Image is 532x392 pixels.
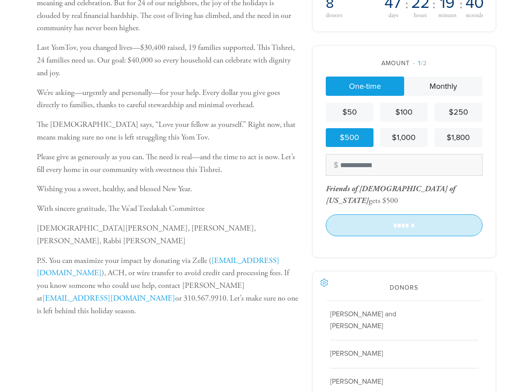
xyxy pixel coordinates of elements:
[380,128,428,147] a: $1,000
[330,349,383,358] span: [PERSON_NAME]
[438,13,456,19] span: minutes
[37,87,299,112] p: We’re asking—urgently and personally—for your help. Every dollar you give goes directly to famili...
[37,222,299,248] p: [DEMOGRAPHIC_DATA][PERSON_NAME], [PERSON_NAME], [PERSON_NAME], Rabbi [PERSON_NAME]
[414,13,426,19] span: hours
[384,106,424,118] div: $100
[384,132,424,143] div: $1,000
[380,103,428,122] a: $100
[418,59,421,67] span: 1
[326,284,483,292] h2: Donors
[438,106,479,118] div: $250
[382,196,398,206] div: $500
[438,132,479,143] div: $1,800
[413,59,427,67] span: /2
[434,103,482,122] a: $250
[37,183,299,196] p: Wishing you a sweet, healthy, and blessed New Year.
[326,184,455,206] span: Friends of [DEMOGRAPHIC_DATA] of [US_STATE]
[326,128,373,147] a: $500
[434,128,482,147] a: $1,800
[326,103,373,122] a: $50
[326,77,404,96] a: One-time
[37,203,299,215] p: With sincere gratitude, The Va’ad Tzedakah Committee
[466,13,483,19] span: seconds
[37,255,299,318] p: P.S. You can maximize your impact by donating via Zelle ( ), ACH, or wire transfer to avoid credi...
[326,59,483,68] div: Amount
[37,42,299,79] p: Last YomTov, you changed lives—$30,400 raised, 19 families supported. This Tishrei, 24 families n...
[330,377,383,386] span: [PERSON_NAME]
[404,77,483,96] a: Monthly
[329,106,370,118] div: $50
[330,310,396,330] span: [PERSON_NAME] and [PERSON_NAME]
[329,132,370,143] div: $500
[326,184,455,206] div: gets
[42,293,175,303] a: [EMAIL_ADDRESS][DOMAIN_NAME]
[388,13,398,19] span: days
[37,119,299,144] p: The [DEMOGRAPHIC_DATA] says, “Love your fellow as yourself.” Right now, that means making sure no...
[37,151,299,176] p: Please give as generously as you can. The need is real—and the time to act is now. Let’s fill eve...
[326,12,380,18] div: donors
